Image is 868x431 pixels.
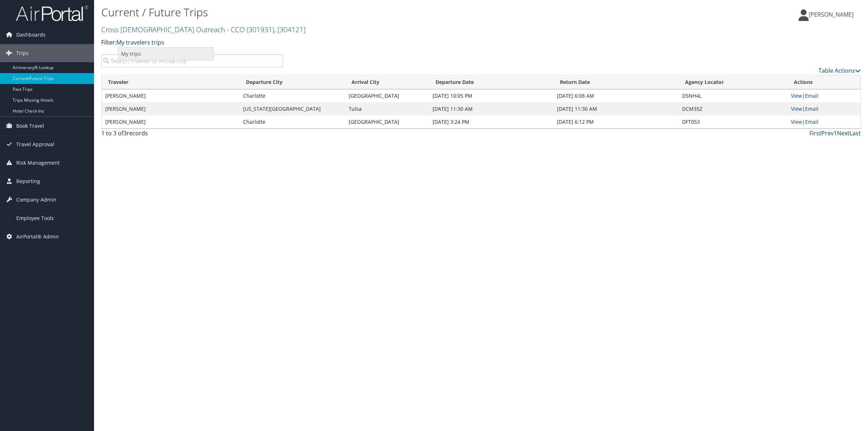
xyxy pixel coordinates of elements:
[429,115,553,128] td: [DATE] 3:24 PM
[16,135,54,153] span: Travel Approval
[850,129,861,137] a: Last
[834,129,837,137] a: 1
[791,105,802,112] a: View
[16,228,59,246] span: AirPortal® Admin
[787,75,860,89] th: Actions
[102,89,239,102] td: [PERSON_NAME]
[821,129,834,137] a: Prev
[16,154,60,172] span: Risk Management
[239,89,345,102] td: Charlotte
[102,75,239,89] th: Traveler: activate to sort column ascending
[16,172,40,190] span: Reporting
[101,5,608,20] h1: Current / Future Trips
[791,92,802,99] a: View
[678,102,787,115] td: DCM35Z
[787,89,860,102] td: |
[16,44,29,62] span: Trips
[101,38,608,47] p: Filter:
[799,4,861,25] a: [PERSON_NAME]
[429,102,553,115] td: [DATE] 11:30 AM
[239,115,345,128] td: Charlotte
[16,191,56,209] span: Company Admin
[102,102,239,115] td: [PERSON_NAME]
[837,129,850,137] a: Next
[678,89,787,102] td: D5NH4L
[247,25,274,34] span: ( 301931 )
[345,115,429,128] td: [GEOGRAPHIC_DATA]
[429,75,553,89] th: Departure Date: activate to sort column descending
[809,10,854,18] span: [PERSON_NAME]
[553,89,678,102] td: [DATE] 6:08 AM
[101,25,306,34] a: Cross [DEMOGRAPHIC_DATA] Outreach - CCO
[16,5,88,22] img: airportal-logo.png
[274,25,306,34] span: , [ 304121 ]
[118,48,213,60] a: My trips
[345,89,429,102] td: [GEOGRAPHIC_DATA]
[787,115,860,128] td: |
[805,118,818,125] a: Email
[809,129,821,137] a: First
[239,102,345,115] td: [US_STATE][GEOGRAPHIC_DATA]
[123,129,127,137] span: 3
[553,75,678,89] th: Return Date: activate to sort column ascending
[16,209,54,227] span: Employee Tools
[818,67,861,75] a: Table Actions
[345,75,429,89] th: Arrival City: activate to sort column ascending
[102,115,239,128] td: [PERSON_NAME]
[101,129,283,141] div: 1 to 3 of records
[16,117,44,135] span: Book Travel
[101,54,283,67] input: Search Traveler or Arrival City
[116,38,164,46] a: My travelers trips
[791,118,802,125] a: View
[553,102,678,115] td: [DATE] 11:30 AM
[787,102,860,115] td: |
[678,75,787,89] th: Agency Locator: activate to sort column ascending
[239,75,345,89] th: Departure City: activate to sort column ascending
[805,105,818,112] a: Email
[16,26,46,44] span: Dashboards
[805,92,818,99] a: Email
[345,102,429,115] td: Tulsa
[678,115,787,128] td: DFT053
[429,89,553,102] td: [DATE] 10:05 PM
[553,115,678,128] td: [DATE] 6:12 PM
